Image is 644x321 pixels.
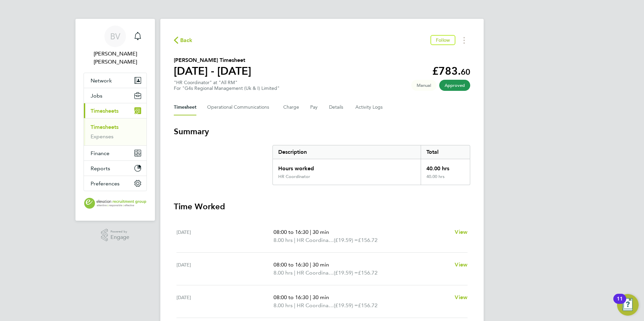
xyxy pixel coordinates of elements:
[421,159,470,174] div: 40.00 hrs
[84,198,146,209] img: elevationrecruitmentgroup-logo-retina.png
[273,302,293,309] span: 8.00 hrs
[84,88,147,103] button: Jobs
[455,229,468,235] span: View
[84,198,147,209] a: Go to home page
[176,293,273,310] div: [DATE]
[283,99,299,115] button: Charge
[617,299,623,308] div: 11
[273,261,309,268] span: 08:00 to 16:30
[455,261,468,269] a: View
[334,270,358,276] span: (£19.59) =
[455,293,468,301] a: View
[84,161,147,176] button: Reports
[91,150,109,156] span: Finance
[439,80,470,91] span: This timesheet has been approved.
[294,270,295,276] span: |
[273,229,309,235] span: 08:00 to 16:30
[91,133,114,140] a: Expenses
[207,99,272,115] button: Operational Communications
[334,302,358,309] span: (£19.59) =
[174,64,251,78] h1: [DATE] - [DATE]
[334,237,358,243] span: (£19.59) =
[273,159,421,174] div: Hours worked
[421,145,470,159] div: Total
[174,36,193,44] button: Back
[273,270,293,276] span: 8.00 hrs
[174,56,251,64] h2: [PERSON_NAME] Timesheet
[174,80,280,91] div: "HR Coordinator" at "All RM"
[174,126,470,137] h3: Summary
[174,99,196,115] button: Timesheet
[329,99,345,115] button: Details
[176,261,273,277] div: [DATE]
[358,302,378,309] span: £156.72
[110,32,120,41] span: BV
[101,229,130,242] a: Powered byEngage
[84,26,147,66] a: BV[PERSON_NAME] [PERSON_NAME]
[84,118,147,145] div: Timesheets
[313,294,329,300] span: 30 min
[297,301,334,310] span: HR Coordinator
[455,294,468,300] span: View
[91,93,102,99] span: Jobs
[436,37,450,43] span: Follow
[84,73,147,88] button: Network
[455,228,468,236] a: View
[355,99,384,115] button: Activity Logs
[75,19,155,221] nav: Main navigation
[297,269,334,277] span: HR Coordinator
[358,270,378,276] span: £156.72
[313,229,329,235] span: 30 min
[110,235,129,240] span: Engage
[272,145,470,185] div: Summary
[294,302,295,309] span: |
[174,85,280,91] div: For "G4s Regional Management (Uk & I) Limited"
[421,174,470,185] div: 40.00 hrs
[458,35,470,45] button: Timesheets Menu
[461,67,470,77] span: 60
[310,261,311,268] span: |
[358,237,378,243] span: £156.72
[91,124,119,130] a: Timesheets
[430,35,455,45] button: Follow
[91,165,110,172] span: Reports
[91,180,120,187] span: Preferences
[310,294,311,300] span: |
[310,229,311,235] span: |
[91,108,119,114] span: Timesheets
[432,65,470,77] app-decimal: £783.
[91,77,112,84] span: Network
[84,103,147,118] button: Timesheets
[84,176,147,191] button: Preferences
[310,99,318,115] button: Pay
[455,261,468,268] span: View
[411,80,437,91] span: This timesheet was manually created.
[84,50,147,66] span: Bethany Louise Vaines
[297,236,334,244] span: HR Coordinator
[174,201,470,212] h3: Time Worked
[294,237,295,243] span: |
[180,36,193,44] span: Back
[176,228,273,244] div: [DATE]
[273,294,309,300] span: 08:00 to 16:30
[278,174,310,179] div: HR Coordinator
[273,145,421,159] div: Description
[110,229,129,235] span: Powered by
[313,261,329,268] span: 30 min
[273,237,293,243] span: 8.00 hrs
[84,146,147,160] button: Finance
[617,294,639,316] button: Open Resource Center, 11 new notifications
